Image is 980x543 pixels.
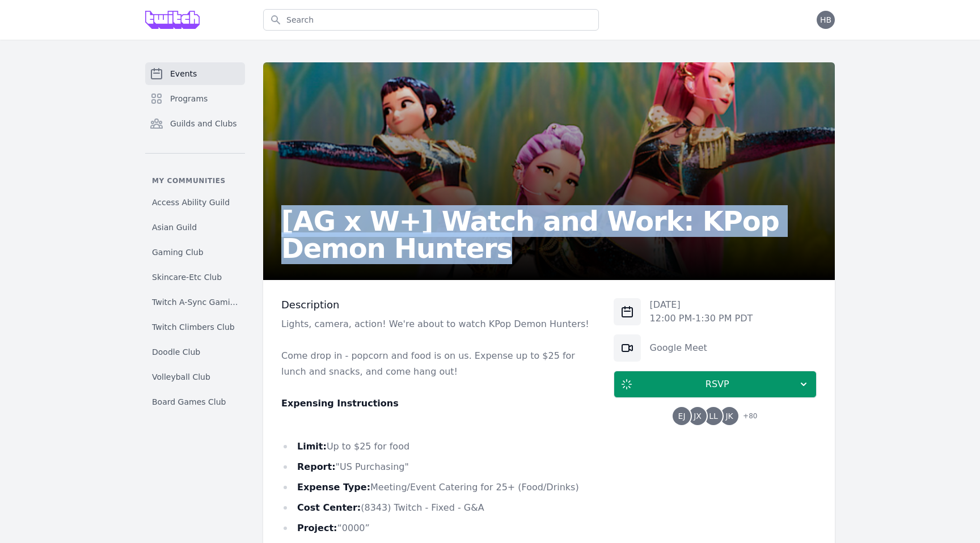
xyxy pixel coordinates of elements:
input: Search [263,9,599,31]
span: Board Games Club [152,396,226,408]
h3: Description [281,298,595,312]
a: Google Meet [650,342,707,353]
span: Skincare-Etc Club [152,271,222,283]
span: Volleyball Club [152,371,210,383]
strong: Cost Center: [297,502,361,513]
p: My communities [145,176,245,185]
span: Events [170,68,197,79]
h2: [AG x W+] Watch and Work: KPop Demon Hunters [281,207,817,262]
span: Asian Guild [152,222,197,233]
a: Twitch A-Sync Gaming (TAG) Club [145,292,245,312]
span: Doodle Club [152,346,200,358]
li: “0000” [281,520,595,536]
a: Board Games Club [145,392,245,412]
a: Programs [145,87,245,110]
button: RSVP [614,371,817,398]
span: Twitch A-Sync Gaming (TAG) Club [152,296,238,308]
a: Access Ability Guild [145,192,245,213]
span: EJ [678,412,686,420]
a: Skincare-Etc Club [145,267,245,287]
span: LL [709,412,718,420]
strong: Expensing Instructions [281,398,399,409]
nav: Sidebar [145,62,245,412]
a: Volleyball Club [145,367,245,387]
a: Events [145,62,245,85]
img: Grove [145,11,200,29]
li: Up to $25 for food [281,439,595,455]
a: Asian Guild [145,217,245,237]
li: "US Purchasing" [281,459,595,475]
span: Gaming Club [152,247,204,258]
span: + 80 [736,409,757,425]
strong: Report: [297,461,336,472]
p: 12:00 PM - 1:30 PM PDT [650,312,753,325]
p: Come drop in - popcorn and food is on us. Expense up to $25 for lunch and snacks, and come hang out! [281,348,595,380]
li: Meeting/Event Catering for 25+ (Food/Drinks) [281,480,595,495]
p: [DATE] [650,298,753,312]
span: Guilds and Clubs [170,118,237,129]
span: Access Ability Guild [152,197,230,208]
span: RSVP [637,377,798,391]
p: Lights, camera, action! We're about to watch KPop Demon Hunters! [281,316,595,332]
a: Twitch Climbers Club [145,317,245,337]
span: HB [820,16,831,24]
a: Doodle Club [145,342,245,362]
span: JX [694,412,702,420]
span: JK [725,412,733,420]
span: Twitch Climbers Club [152,321,235,333]
span: Programs [170,93,208,104]
li: (8343) Twitch - Fixed - G&A [281,500,595,516]
strong: Expense Type: [297,482,370,493]
button: HB [817,11,835,29]
strong: Limit: [297,441,327,452]
strong: Project: [297,523,337,533]
a: Gaming Club [145,242,245,262]
a: Guilds and Clubs [145,112,245,135]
